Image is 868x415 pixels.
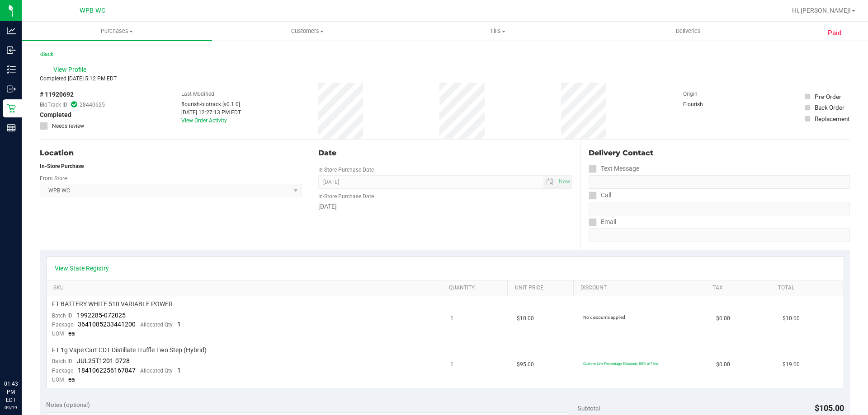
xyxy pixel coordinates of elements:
[40,90,74,99] span: # 11920692
[52,331,64,337] span: UOM
[40,51,53,57] a: Back
[683,100,728,108] div: Flourish
[7,104,16,113] inline-svg: Retail
[583,315,625,320] span: No discounts applied
[52,368,73,374] span: Package
[177,367,181,374] span: 1
[318,148,571,159] div: Date
[589,215,616,228] label: Email
[9,343,36,370] iframe: Resource center
[783,314,800,323] span: $10.00
[716,314,730,323] span: $0.00
[792,7,851,14] span: Hi, [PERSON_NAME]!
[4,404,18,411] p: 09/19
[78,321,136,328] span: 3641085233441200
[78,367,136,374] span: 1841062256167847
[7,123,16,132] inline-svg: Reports
[52,122,84,130] span: Needs review
[40,148,302,159] div: Location
[783,360,800,369] span: $19.00
[683,90,698,98] label: Origin
[7,46,16,55] inline-svg: Inbound
[53,65,90,75] span: View Profile
[515,284,570,292] a: Unit Price
[716,360,730,369] span: $0.00
[402,22,593,41] a: Tills
[778,284,833,292] a: Total
[517,360,534,369] span: $95.00
[7,65,16,74] inline-svg: Inventory
[140,368,173,374] span: Allocated Qty
[593,22,783,41] a: Deliveries
[815,103,844,112] div: Back Order
[46,401,90,408] span: Notes (optional)
[7,84,16,93] inline-svg: Outbound
[815,92,841,101] div: Pre-Order
[318,202,571,211] div: [DATE]
[52,322,73,328] span: Package
[828,28,842,38] span: Paid
[52,346,207,354] span: FT 1g Vape Cart CDT Distillate Truffle Two Step (Hybrid)
[181,117,227,124] a: View Order Activity
[578,405,600,412] span: Subtotal
[181,100,241,108] div: flourish-biotrack [v0.1.0]
[40,174,67,182] label: From Store
[68,330,75,337] span: ea
[589,175,850,189] input: Format: (999) 999-9999
[4,380,18,404] p: 01:43 PM EDT
[181,108,241,117] div: [DATE] 12:27:13 PM EDT
[403,27,592,35] span: Tills
[589,162,639,175] label: Text Message
[450,360,453,369] span: 1
[589,189,611,202] label: Call
[80,101,105,109] span: 28440625
[449,284,504,292] a: Quantity
[80,7,105,14] span: WPB WC
[583,361,658,366] span: Custom Line Percentage Discount: 80% off line
[52,377,64,383] span: UOM
[815,403,844,413] span: $105.00
[517,314,534,323] span: $10.00
[55,264,109,273] a: View State Registry
[40,163,84,169] strong: In-Store Purchase
[177,321,181,328] span: 1
[589,148,850,159] div: Delivery Contact
[815,114,849,123] div: Replacement
[40,75,117,82] span: Completed [DATE] 5:12 PM EDT
[40,101,69,109] span: BioTrack ID:
[52,358,72,364] span: Batch ID
[318,192,374,201] label: In-Store Purchase Date
[140,322,173,328] span: Allocated Qty
[77,357,130,364] span: JUL25T1201-0728
[212,22,402,41] a: Customers
[318,166,374,174] label: In-Store Purchase Date
[589,202,850,215] input: Format: (999) 999-9999
[68,376,75,383] span: ea
[52,312,72,319] span: Batch ID
[40,110,71,120] span: Completed
[450,314,453,323] span: 1
[22,22,212,41] a: Purchases
[52,300,173,308] span: FT BATTERY WHITE 510 VARIABLE POWER
[712,284,768,292] a: Tax
[664,27,713,35] span: Deliveries
[53,284,438,292] a: SKU
[181,90,214,98] label: Last Modified
[77,312,126,319] span: 1992285-072025
[7,26,16,35] inline-svg: Analytics
[22,27,212,35] span: Purchases
[212,27,402,35] span: Customers
[580,284,702,292] a: Discount
[71,100,77,109] span: In Sync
